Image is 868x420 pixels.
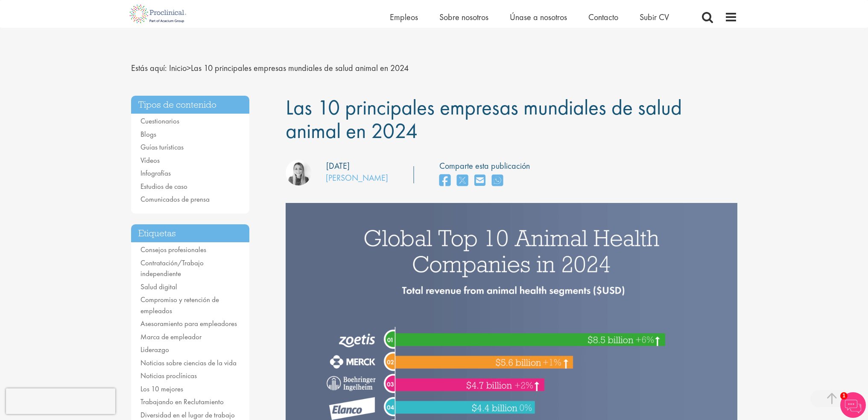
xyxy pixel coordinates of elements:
a: Cuestionarios [140,116,179,126]
a: Blogs [140,129,156,139]
a: enlace de migas de pan [169,62,187,73]
font: Estás aquí: [131,62,167,73]
a: Salud digital [140,282,177,291]
a: Vídeos [140,156,160,165]
a: Infografías [140,168,171,178]
a: Estudios de caso [140,182,187,191]
font: > [187,62,191,73]
a: Guías turísticas [140,142,184,152]
a: compartir en twitter [457,172,468,190]
a: Empleos [390,12,418,23]
a: Sobre nosotros [439,12,488,23]
a: Únase a nosotros [510,12,567,23]
a: Trabajando en Reclutamiento [140,397,224,406]
a: Noticias proclínicas [140,371,197,380]
img: Chatbot [840,392,866,418]
font: Etiquetas [138,227,176,239]
a: Diversidad en el lugar de trabajo [140,410,235,420]
font: Tipos de contenido [138,99,216,110]
a: compartir por correo electrónico [474,172,485,190]
a: [PERSON_NAME] [326,172,388,183]
a: Marca de empleador [140,332,202,341]
font: Las 10 principales empresas mundiales de salud animal en 2024 [286,94,682,144]
a: Liderazgo [140,345,169,354]
a: Asesoramiento para empleadores [140,319,237,328]
a: compartir en WhatsApp [492,172,503,190]
a: compartir en facebook [439,172,450,190]
iframe: reCAPTCHA [6,388,115,414]
a: Subir CV [640,12,669,23]
a: Contratación/Trabajo independiente [140,258,204,279]
a: Comunicados de prensa [140,194,210,204]
a: Consejos profesionales [140,245,206,254]
font: 1 [842,393,845,399]
font: Las 10 principales empresas mundiales de salud animal en 2024 [191,62,409,73]
a: Noticias sobre ciencias de la vida [140,358,237,367]
font: [DATE] [326,160,350,171]
a: Contacto [588,12,618,23]
font: Inicio [169,62,187,73]
a: Los 10 mejores [140,384,183,394]
font: Comparte esta publicación [439,160,530,171]
a: Compromiso y retención de empleados [140,295,219,315]
img: Hannah Burke [286,160,311,185]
